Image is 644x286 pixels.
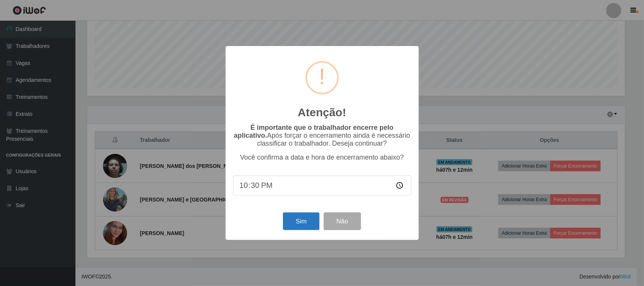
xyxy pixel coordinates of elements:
button: Não [324,212,361,230]
b: É importante que o trabalhador encerre pelo aplicativo. [234,124,393,139]
button: Sim [283,212,320,230]
p: Após forçar o encerramento ainda é necessário classificar o trabalhador. Deseja continuar? [233,124,411,148]
p: Você confirma a data e hora de encerramento abaixo? [233,154,411,161]
h2: Atenção! [298,106,346,119]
